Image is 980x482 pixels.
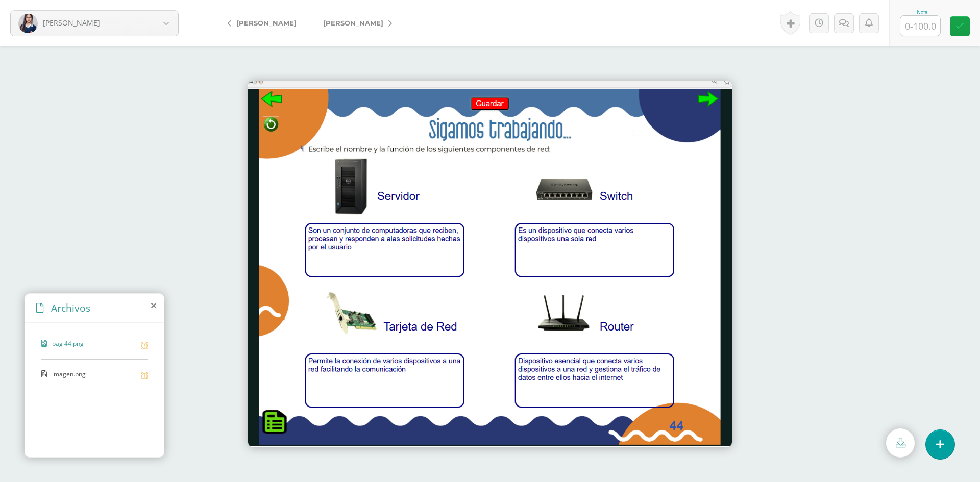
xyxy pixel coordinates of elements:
span: [PERSON_NAME] [323,19,383,27]
div: Nota [900,10,945,15]
span: pag 44.png [52,339,136,349]
input: 0-100.0 [900,16,940,36]
img: https://edoofiles.nyc3.digitaloceanspaces.com/belga/activity_submission/1532e0a8-5f26-49c6-b369-4... [248,81,731,448]
a: [PERSON_NAME] [219,11,310,35]
span: [PERSON_NAME] [236,19,297,27]
span: Archivos [51,301,90,315]
span: imagen.png [52,370,136,379]
img: 989248a37bb8954e8cc894f13541496d.png [18,14,38,33]
a: [PERSON_NAME] [310,11,400,35]
a: [PERSON_NAME] [11,11,178,36]
i: close [151,301,156,310]
span: [PERSON_NAME] [43,18,100,28]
